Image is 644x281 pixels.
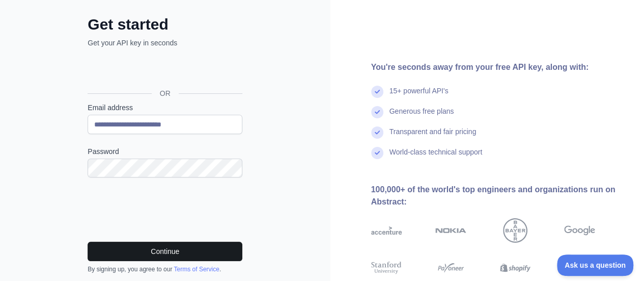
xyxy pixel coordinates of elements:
[82,59,245,82] iframe: Sign in with Google Button
[88,103,242,113] label: Email address
[371,61,628,73] div: You're seconds away from your free API key, along with:
[371,86,383,98] img: check mark
[389,106,454,126] div: Generous free plans
[371,184,628,208] div: 100,000+ of the world's top engineers and organizations run on Abstract:
[564,218,595,243] img: google
[88,146,242,157] label: Password
[371,147,383,159] img: check mark
[152,88,179,98] span: OR
[500,260,531,275] img: shopify
[503,218,527,243] img: bayer
[389,147,483,167] div: World-class technical support
[88,190,242,229] iframe: reCAPTCHA
[435,260,466,275] img: payoneer
[88,242,242,261] button: Continue
[371,218,402,243] img: accenture
[88,38,242,48] p: Get your API key in seconds
[557,254,634,276] iframe: Toggle Customer Support
[371,126,383,139] img: check mark
[88,265,242,273] div: By signing up, you agree to our .
[389,126,477,147] div: Transparent and fair pricing
[435,218,466,243] img: nokia
[88,15,242,34] h2: Get started
[371,106,383,118] img: check mark
[371,260,402,275] img: stanford university
[174,266,219,273] a: Terms of Service
[389,86,449,106] div: 15+ powerful API's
